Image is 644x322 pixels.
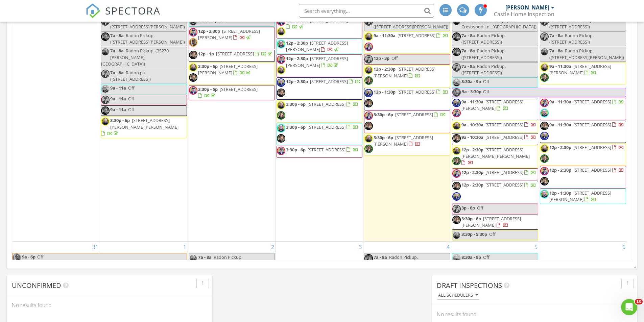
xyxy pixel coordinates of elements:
span: [STREET_ADDRESS] [485,169,523,175]
span: 9a - 11:30a [374,32,396,39]
span: 3p - 6p [461,205,475,211]
span: Off [483,89,490,95]
a: Go to September 5, 2025 [533,242,539,252]
img: img_2466.jpeg [540,122,549,130]
a: Go to August 31, 2025 [91,242,100,252]
img: img_2475.jpeg [364,145,373,153]
a: 9a - 10:30a [STREET_ADDRESS] [461,134,536,140]
span: 9a - 11a [110,96,126,102]
a: Go to September 3, 2025 [357,242,363,252]
a: 12p - 2:30p [STREET_ADDRESS][PERSON_NAME][PERSON_NAME] [452,146,538,168]
a: 3:30p - 6p [STREET_ADDRESS][PERSON_NAME][PERSON_NAME] [101,117,178,136]
img: jeff.jpg [452,147,461,155]
a: 9a - 11:30a [STREET_ADDRESS] [540,121,626,143]
span: [STREET_ADDRESS][PERSON_NAME][PERSON_NAME] [461,147,530,159]
img: jeff.jpg [101,48,110,56]
img: evan.jpg [452,63,461,72]
span: 12p - 1p [198,51,214,57]
span: Off [220,17,226,23]
span: Unconfirmed [12,281,61,290]
img: jeff.jpg [364,134,373,143]
span: [STREET_ADDRESS] [308,101,345,107]
img: img_2475.jpeg [452,157,461,165]
span: 3:30p - 6p [110,117,130,123]
span: Radon Pickup. (2007 Crestwood Ln , [GEOGRAPHIC_DATA]) [461,17,536,30]
div: Castle Home Inspection [494,11,554,18]
span: [STREET_ADDRESS] [485,122,523,128]
a: 3:30p - 6p [STREET_ADDRESS] [286,147,358,153]
div: No results found [7,296,212,314]
span: 12p - 2:30p [461,182,483,188]
a: 12p - 2:30p [STREET_ADDRESS] [461,169,536,175]
span: Off [128,85,135,91]
a: 3:30p - 6p [STREET_ADDRESS][PERSON_NAME] [374,134,433,147]
span: SPECTORA [105,3,161,18]
span: 12p - 2:30p [286,40,308,46]
img: thomas.jpg [540,109,549,117]
span: 12p - 2:30p [549,167,571,173]
iframe: Intercom live chat [621,299,637,315]
a: 9a - 11:30a [STREET_ADDRESS] [549,99,624,105]
a: 12p - 2:30p [STREET_ADDRESS][PERSON_NAME] [374,66,435,78]
span: [STREET_ADDRESS] [398,89,435,95]
span: [STREET_ADDRESS] [573,99,611,105]
a: 3:30p - 6p [STREET_ADDRESS][PERSON_NAME] [452,215,538,230]
span: [STREET_ADDRESS] [308,147,345,153]
img: img_2475.jpeg [540,73,549,82]
span: 3:30p - 5p [198,86,218,92]
span: Radon Pickup. ([STREET_ADDRESS]) [374,254,418,267]
a: 3:30p - 6p [STREET_ADDRESS] [277,123,363,145]
a: 3:30p - 5p [STREET_ADDRESS] [189,85,275,100]
span: [STREET_ADDRESS][PERSON_NAME][PERSON_NAME] [110,117,178,130]
span: [STREET_ADDRESS] [573,122,611,128]
span: 9a - 11a [110,85,126,91]
a: 9a - 11:30a [STREET_ADDRESS][PERSON_NAME] [461,99,523,111]
span: Radon Pickup. ([STREET_ADDRESS][PERSON_NAME]) [549,48,624,60]
span: 3:30p - 6p [198,63,218,69]
span: 9a - 11a [110,106,126,113]
img: thomas.jpg [540,190,549,198]
img: img_2475.jpeg [364,76,373,85]
span: [STREET_ADDRESS][PERSON_NAME] [374,66,435,78]
span: 7a - 8a [461,17,475,23]
span: 12p - 2:30p [461,147,483,153]
img: jeff.jpg [452,231,461,240]
img: evan.jpg [189,28,197,36]
a: 12p - 2:30p [STREET_ADDRESS][PERSON_NAME] [189,27,275,49]
span: 7a - 8a [110,32,124,39]
img: img_2466.jpeg [189,73,197,82]
img: img_2466.jpeg [452,216,461,224]
a: 12p - 2:30p [STREET_ADDRESS][PERSON_NAME] [364,65,450,87]
span: 12p - 2:30p [549,144,571,150]
span: 3:30p - 6p [286,147,306,153]
a: 12p - 2:30p [STREET_ADDRESS] [549,167,624,173]
div: [PERSON_NAME] [505,4,549,11]
img: img_2475.jpeg [540,154,549,163]
span: 8:30a - 9p [198,17,218,23]
img: jeff.jpg [540,48,549,56]
img: nazar.jpg [452,88,461,97]
img: thomas.jpg [452,254,461,263]
span: [STREET_ADDRESS] [398,32,435,39]
a: 3:30p - 6p [STREET_ADDRESS] [286,101,358,107]
span: 3:30p - 6p [461,216,481,222]
span: [STREET_ADDRESS] [310,17,348,23]
span: 7a - 8a [549,17,563,23]
span: 7a - 8a [461,32,475,39]
span: 3:30p - 6p [286,101,306,107]
span: [STREET_ADDRESS] [485,134,523,140]
img: img_2466.jpeg [452,182,461,190]
span: 7a - 8a [461,48,475,54]
a: 3:30p - 6p [STREET_ADDRESS] [277,146,363,158]
img: jeff.jpg [540,144,549,153]
span: Radon Pickup. ([STREET_ADDRESS][PERSON_NAME]) [110,32,185,45]
span: Radon Pickup. ([STREET_ADDRESS][PERSON_NAME]) [198,254,273,267]
span: 12p - 2:30p [286,78,308,84]
a: Go to September 2, 2025 [270,242,276,252]
span: Off [489,231,496,237]
a: 3:30p - 6p [STREET_ADDRESS][PERSON_NAME][PERSON_NAME] [101,116,187,138]
span: 12p - 2:30p [198,28,220,34]
img: dan.jpg [452,192,461,201]
img: dan.jpg [364,89,373,97]
a: 12p - 2:30p [STREET_ADDRESS][PERSON_NAME] [198,28,260,41]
